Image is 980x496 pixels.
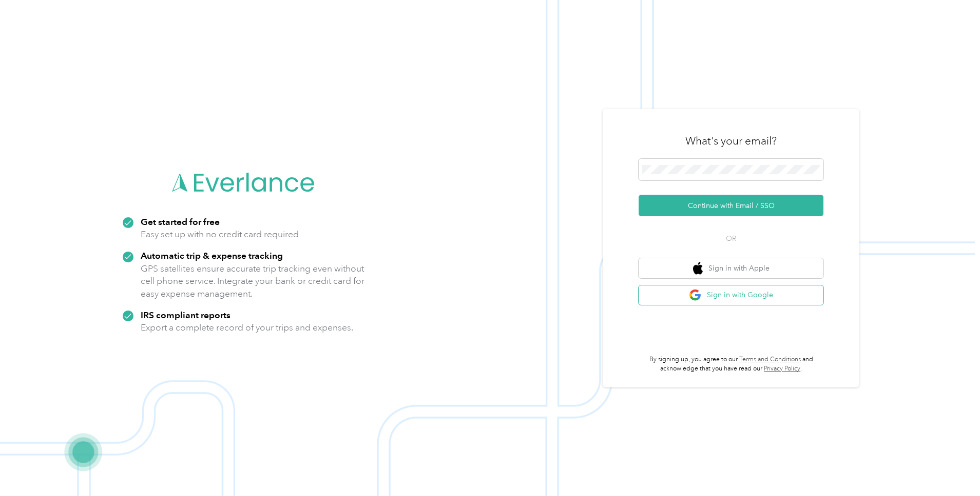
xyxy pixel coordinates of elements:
[141,216,220,227] strong: Get started for free
[141,262,365,300] p: GPS satellites ensure accurate trip tracking even without cell phone service. Integrate your bank...
[141,250,283,261] strong: Automatic trip & expense tracking
[141,309,230,320] strong: IRS compliant reports
[639,195,823,216] button: Continue with Email / SSO
[689,289,702,302] img: google logo
[739,356,801,363] a: Terms and Conditions
[141,321,353,334] p: Export a complete record of your trips and expenses.
[693,262,703,275] img: apple logo
[764,365,800,373] a: Privacy Policy
[713,233,749,244] span: OR
[639,355,823,373] p: By signing up, you agree to our and acknowledge that you have read our .
[141,228,299,241] p: Easy set up with no credit card required
[639,258,823,278] button: apple logoSign in with Apple
[923,439,980,496] iframe: Everlance-gr Chat Button Frame
[639,285,823,305] button: google logoSign in with Google
[685,134,777,148] h3: What's your email?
